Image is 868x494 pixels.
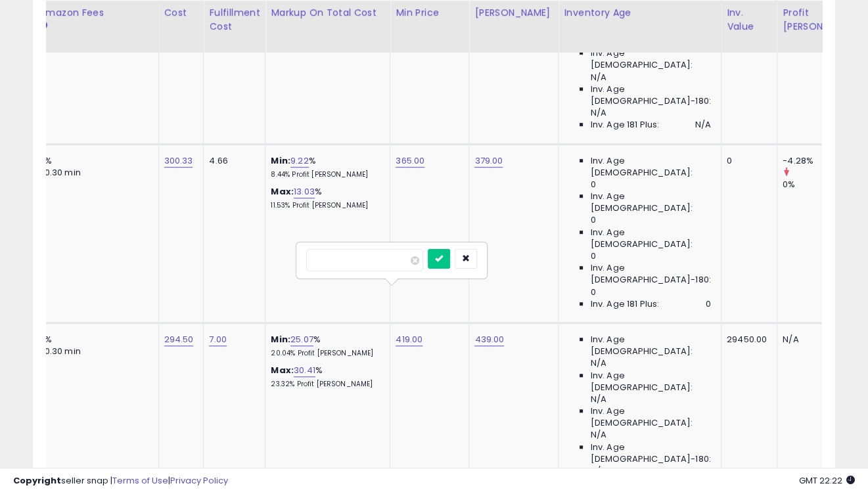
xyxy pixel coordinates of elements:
[265,1,390,53] th: The percentage added to the cost of goods (COGS) that forms the calculator for Min & Max prices.
[271,155,380,179] div: %
[783,179,866,191] div: 0%
[39,346,148,357] div: $0.30 min
[590,47,710,71] span: Inv. Age [DEMOGRAPHIC_DATA]:
[271,380,380,389] p: 23.32% Profit [PERSON_NAME]
[799,474,855,487] span: 2025-10-10 22:22 GMT
[39,334,148,346] div: 8%
[271,154,290,167] b: Min:
[590,393,606,405] span: N/A
[590,357,606,369] span: N/A
[39,167,148,179] div: $0.30 min
[396,154,424,168] a: 365.00
[39,20,47,32] small: Amazon Fees.
[590,441,710,465] span: Inv. Age [DEMOGRAPHIC_DATA]-180:
[474,333,504,346] a: 439.00
[474,154,503,168] a: 379.00
[727,155,767,167] div: 0
[209,6,260,34] div: Fulfillment Cost
[271,365,380,389] div: %
[209,333,227,346] a: 7.00
[590,405,710,429] span: Inv. Age [DEMOGRAPHIC_DATA]:
[590,334,710,357] span: Inv. Age [DEMOGRAPHIC_DATA]:
[39,155,148,167] div: 8%
[474,6,553,20] div: [PERSON_NAME]
[290,154,309,168] a: 9.22
[590,262,710,286] span: Inv. Age [DEMOGRAPHIC_DATA]-180:
[564,6,715,20] div: Inventory Age
[164,6,198,20] div: Cost
[590,119,659,131] span: Inv. Age 181 Plus:
[271,201,380,210] p: 11.53% Profit [PERSON_NAME]
[590,155,710,179] span: Inv. Age [DEMOGRAPHIC_DATA]:
[783,334,856,346] div: N/A
[590,83,710,107] span: Inv. Age [DEMOGRAPHIC_DATA]-180:
[164,333,194,346] a: 294.50
[590,465,606,477] span: N/A
[271,186,380,210] div: %
[396,6,463,20] div: Min Price
[783,6,861,34] div: Profit [PERSON_NAME]
[590,370,710,393] span: Inv. Age [DEMOGRAPHIC_DATA]:
[590,250,595,262] span: 0
[590,429,606,441] span: N/A
[590,107,606,119] span: N/A
[13,474,61,487] strong: Copyright
[727,6,771,34] div: Inv. value
[271,349,380,358] p: 20.04% Profit [PERSON_NAME]
[170,474,228,487] a: Privacy Policy
[112,474,168,487] a: Terms of Use
[590,286,595,298] span: 0
[294,364,315,377] a: 30.41
[590,214,595,226] span: 0
[727,334,767,346] div: 29450.00
[164,154,193,168] a: 300.33
[590,298,659,310] span: Inv. Age 181 Plus:
[271,6,384,20] div: Markup on Total Cost
[396,333,423,346] a: 419.00
[590,227,710,250] span: Inv. Age [DEMOGRAPHIC_DATA]:
[271,185,294,198] b: Max:
[706,298,711,310] span: 0
[783,155,866,167] div: -4.28%
[590,191,710,214] span: Inv. Age [DEMOGRAPHIC_DATA]:
[13,475,228,487] div: seller snap | |
[695,119,710,131] span: N/A
[271,333,290,346] b: Min:
[590,179,595,191] span: 0
[271,334,380,358] div: %
[209,155,255,167] div: 4.66
[590,72,606,83] span: N/A
[271,170,380,179] p: 8.44% Profit [PERSON_NAME]
[39,6,153,20] div: Amazon Fees
[294,185,315,198] a: 13.03
[271,364,294,376] b: Max:
[290,333,313,346] a: 25.07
